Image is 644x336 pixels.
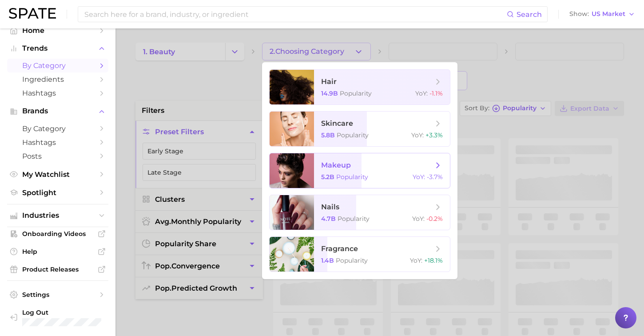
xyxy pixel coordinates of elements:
a: by Category [7,59,108,72]
a: Help [7,245,108,258]
span: Product Releases [22,265,93,273]
span: 5.2b [321,173,334,181]
span: Popularity [340,89,372,97]
span: Search [517,10,542,19]
a: Onboarding Videos [7,227,108,240]
span: Hashtags [22,89,93,97]
span: Settings [22,291,93,299]
span: Onboarding Videos [22,230,93,238]
span: -3.7% [427,173,443,181]
a: Log out. Currently logged in with e-mail curan@hayden.com. [7,306,108,329]
span: fragrance [321,244,358,253]
a: Posts [7,149,108,163]
span: Popularity [336,173,368,181]
span: hair [321,77,337,86]
span: Log Out [22,308,101,316]
span: nails [321,203,339,211]
span: -0.2% [426,215,443,223]
span: US Market [592,12,625,16]
span: Industries [22,212,93,220]
a: Hashtags [7,86,108,100]
span: Ingredients [22,75,93,84]
span: YoY : [410,256,422,264]
span: Popularity [338,215,370,223]
button: ShowUS Market [567,8,637,20]
span: Help [22,248,93,256]
button: Brands [7,104,108,118]
span: Spotlight [22,188,93,197]
span: YoY : [413,173,425,181]
button: Trends [7,42,108,55]
span: Show [569,12,589,16]
span: 14.9b [321,89,338,97]
a: Settings [7,288,108,301]
span: My Watchlist [22,170,93,179]
span: YoY : [412,215,425,223]
span: Popularity [337,131,369,139]
a: My Watchlist [7,168,108,181]
span: makeup [321,161,351,169]
span: Brands [22,107,93,115]
span: Popularity [336,256,368,264]
ul: 2.Choosing Category [262,62,457,279]
span: 4.7b [321,215,336,223]
span: YoY : [411,131,424,139]
span: Hashtags [22,138,93,147]
span: by Category [22,61,93,70]
input: Search here for a brand, industry, or ingredient [83,7,507,22]
a: Hashtags [7,136,108,149]
a: Spotlight [7,186,108,200]
a: Product Releases [7,263,108,276]
span: YoY : [415,89,428,97]
span: by Category [22,124,93,133]
span: Home [22,26,93,35]
span: 5.8b [321,131,335,139]
button: Industries [7,209,108,222]
span: -1.1% [429,89,443,97]
span: +18.1% [424,256,443,264]
span: 1.4b [321,256,334,264]
a: by Category [7,122,108,136]
span: skincare [321,119,353,128]
a: Ingredients [7,72,108,86]
span: Trends [22,44,93,52]
span: Posts [22,152,93,160]
span: +3.3% [425,131,443,139]
img: SPATE [9,8,56,19]
a: Home [7,24,108,37]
